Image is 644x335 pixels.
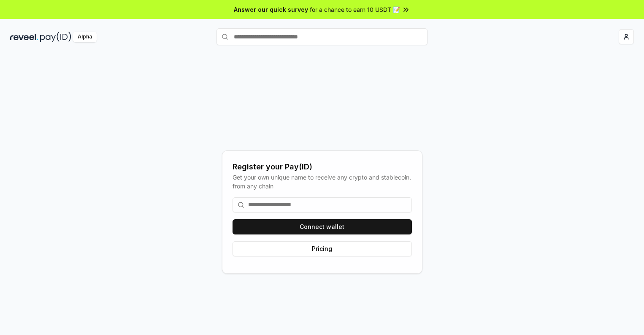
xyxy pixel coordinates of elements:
div: Register your Pay(ID) [233,161,412,173]
span: Answer our quick survey [234,5,308,14]
img: reveel_dark [10,32,38,42]
button: Pricing [233,241,412,256]
div: Get your own unique name to receive any crypto and stablecoin, from any chain [233,173,412,191]
span: for a chance to earn 10 USDT 📝 [310,5,400,14]
div: Alpha [73,32,97,42]
button: Connect wallet [233,219,412,234]
img: pay_id [40,32,71,42]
